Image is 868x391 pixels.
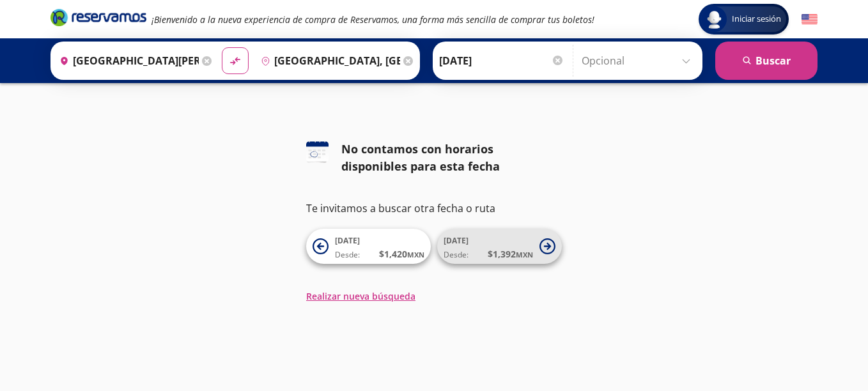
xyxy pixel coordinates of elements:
div: No contamos con horarios disponibles para esta fecha [341,141,562,175]
small: MXN [407,250,424,259]
i: Brand Logo [50,8,146,27]
span: Desde: [444,249,469,261]
a: Brand Logo [50,8,146,31]
span: Desde: [335,249,360,261]
span: Iniciar sesión [727,13,786,26]
input: Elegir Fecha [439,45,564,77]
span: [DATE] [335,235,360,246]
span: $ 1,420 [379,247,424,261]
em: ¡Bienvenido a la nueva experiencia de compra de Reservamos, una forma más sencilla de comprar tus... [151,13,594,26]
input: Opcional [582,45,696,77]
span: [DATE] [444,235,469,246]
button: English [802,11,818,27]
span: $ 1,392 [488,247,533,261]
small: MXN [516,250,533,259]
input: Buscar Origen [54,45,199,77]
p: Te invitamos a buscar otra fecha o ruta [306,201,562,216]
button: Buscar [715,42,818,80]
button: Realizar nueva búsqueda [306,289,415,303]
input: Buscar Destino [256,45,400,77]
button: [DATE]Desde:$1,420MXN [306,229,431,264]
button: [DATE]Desde:$1,392MXN [437,229,562,264]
